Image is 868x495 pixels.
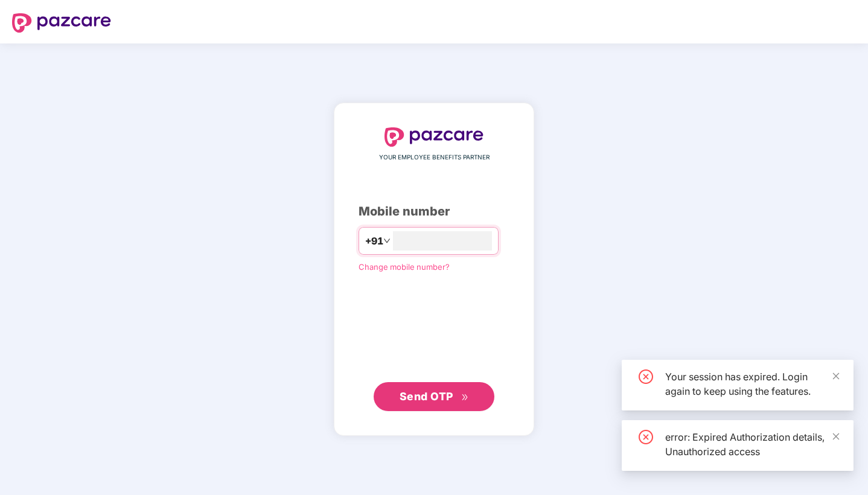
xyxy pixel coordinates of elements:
div: Mobile number [359,202,509,221]
span: close [832,432,840,441]
span: +91 [365,234,383,249]
button: Send OTPdouble-right [374,382,494,411]
span: down [383,237,391,244]
span: close-circle [639,430,653,444]
span: Send OTP [400,390,453,403]
span: close-circle [639,369,653,384]
a: Change mobile number? [359,262,450,272]
span: close [832,372,840,380]
img: logo [385,127,483,147]
div: error: Expired Authorization details, Unauthorized access [665,430,839,459]
div: Your session has expired. Login again to keep using the features. [665,369,839,398]
img: logo [12,13,111,33]
span: YOUR EMPLOYEE BENEFITS PARTNER [379,153,490,162]
span: double-right [461,394,469,401]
